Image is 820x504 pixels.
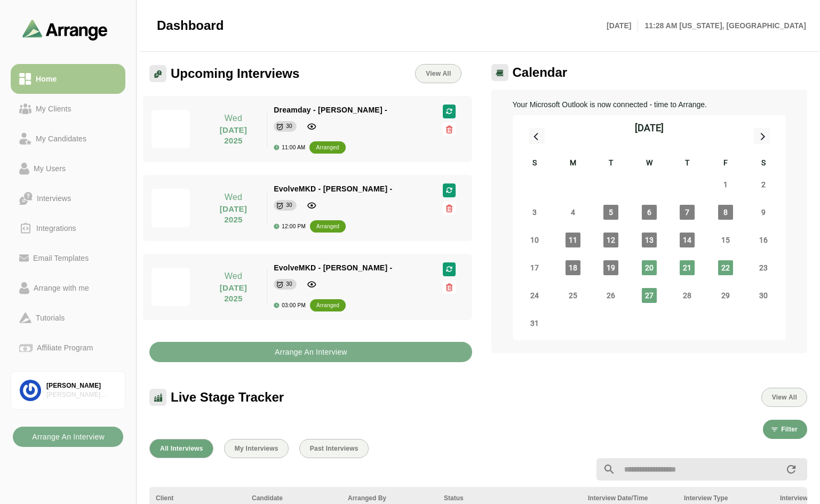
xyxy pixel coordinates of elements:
[718,205,733,220] span: Friday, August 8, 2025
[32,222,81,235] div: Integrations
[11,243,125,273] a: Email Templates
[630,157,668,171] div: W
[684,493,767,503] div: Interview Type
[642,205,657,220] span: Wednesday, August 6, 2025
[635,121,664,135] div: [DATE]
[46,390,116,399] div: [PERSON_NAME] Associates
[33,192,75,205] div: Interviews
[554,157,592,171] div: M
[642,233,657,247] span: Wednesday, August 13, 2025
[286,279,292,290] div: 30
[274,106,387,114] span: Dreamday - [PERSON_NAME] -
[603,205,618,220] span: Tuesday, August 5, 2025
[171,389,284,405] span: Live Stage Tracker
[603,260,618,275] span: Tuesday, August 19, 2025
[566,233,580,247] span: Monday, August 11, 2025
[160,445,203,452] span: All Interviews
[286,200,292,211] div: 30
[299,439,369,458] button: Past Interviews
[566,260,580,275] span: Monday, August 18, 2025
[274,342,347,362] b: Arrange An Interview
[206,112,260,125] p: Wed
[781,426,798,433] span: Filter
[592,157,631,171] div: T
[638,19,806,32] p: 11:28 AM [US_STATE], [GEOGRAPHIC_DATA]
[316,142,339,153] div: arranged
[756,260,771,275] span: Saturday, August 23, 2025
[718,233,733,247] span: Friday, August 15, 2025
[11,124,125,154] a: My Candidates
[527,233,542,247] span: Sunday, August 10, 2025
[157,18,224,34] span: Dashboard
[31,311,69,324] div: Tutorials
[31,102,76,115] div: My Clients
[31,427,105,447] b: Arrange An Interview
[607,19,638,32] p: [DATE]
[206,191,260,204] p: Wed
[680,233,695,247] span: Thursday, August 14, 2025
[566,205,580,220] span: Monday, August 4, 2025
[11,64,125,94] a: Home
[785,463,798,476] i: appended action
[31,132,91,145] div: My Candidates
[603,288,618,303] span: Tuesday, August 26, 2025
[286,121,292,132] div: 30
[415,64,461,83] a: View All
[425,70,451,77] span: View All
[13,427,123,447] button: Arrange An Interview
[252,493,335,503] div: Candidate
[11,94,125,124] a: My Clients
[274,145,305,150] div: 11:00 AM
[206,283,260,304] p: [DATE] 2025
[11,213,125,243] a: Integrations
[603,233,618,247] span: Tuesday, August 12, 2025
[718,177,733,192] span: Friday, August 1, 2025
[316,300,339,311] div: arranged
[444,493,575,503] div: Status
[761,388,807,407] button: View All
[274,185,392,193] span: EvolveMKD - [PERSON_NAME] -
[29,252,93,265] div: Email Templates
[29,282,93,294] div: Arrange with me
[11,154,125,183] a: My Users
[348,493,431,503] div: Arranged By
[274,263,392,272] span: EvolveMKD - [PERSON_NAME] -
[11,183,125,213] a: Interviews
[206,125,260,146] p: [DATE] 2025
[274,223,306,229] div: 12:00 PM
[756,177,771,192] span: Saturday, August 2, 2025
[527,205,542,220] span: Sunday, August 3, 2025
[11,273,125,303] a: Arrange with me
[642,260,657,275] span: Wednesday, August 20, 2025
[718,260,733,275] span: Friday, August 22, 2025
[206,204,260,225] p: [DATE] 2025
[31,73,61,85] div: Home
[11,303,125,333] a: Tutorials
[316,221,339,232] div: arranged
[171,66,299,82] span: Upcoming Interviews
[33,341,97,354] div: Affiliate Program
[11,333,125,363] a: Affiliate Program
[46,381,116,390] div: [PERSON_NAME]
[149,439,213,458] button: All Interviews
[527,316,542,331] span: Sunday, August 31, 2025
[11,371,125,410] a: [PERSON_NAME][PERSON_NAME] Associates
[156,493,239,503] div: Client
[706,157,745,171] div: F
[680,205,695,220] span: Thursday, August 7, 2025
[29,162,70,175] div: My Users
[22,19,108,40] img: arrangeai-name-small-logo.4d2b8aee.svg
[763,420,807,439] button: Filter
[642,288,657,303] span: Wednesday, August 27, 2025
[756,233,771,247] span: Saturday, August 16, 2025
[513,65,568,81] span: Calendar
[756,288,771,303] span: Saturday, August 30, 2025
[274,302,306,308] div: 03:00 PM
[206,270,260,283] p: Wed
[668,157,707,171] div: T
[516,157,554,171] div: S
[680,260,695,275] span: Thursday, August 21, 2025
[566,288,580,303] span: Monday, August 25, 2025
[680,288,695,303] span: Thursday, August 28, 2025
[513,98,786,111] p: Your Microsoft Outlook is now connected - time to Arrange.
